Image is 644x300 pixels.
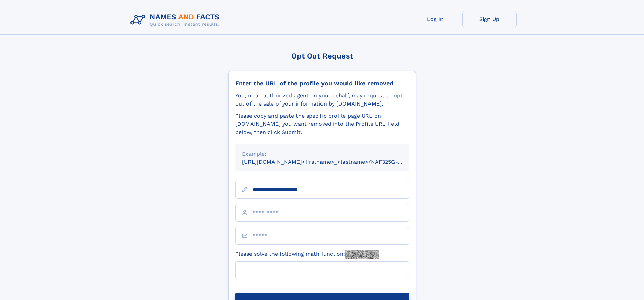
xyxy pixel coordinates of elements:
div: Opt Out Request [228,52,416,60]
small: [URL][DOMAIN_NAME]<firstname>_<lastname>/NAF325G-xxxxxxxx [242,159,422,165]
div: Example: [242,150,402,158]
div: Enter the URL of the profile you would like removed [235,79,409,87]
div: You, or an authorized agent on your behalf, may request to opt-out of the sale of your informatio... [235,92,409,108]
a: Sign Up [462,11,517,27]
label: Please solve the following math function: [235,250,379,259]
div: Please copy and paste the specific profile page URL on [DOMAIN_NAME] you want removed into the Pr... [235,112,409,136]
img: Logo Names and Facts [128,11,225,29]
a: Log In [408,11,462,27]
